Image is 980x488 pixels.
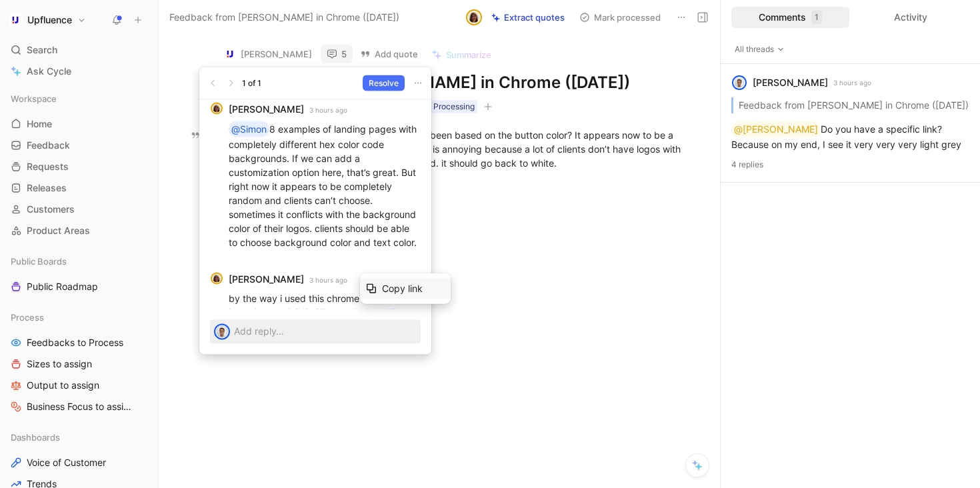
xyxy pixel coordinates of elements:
div: 1 of 1 [242,77,261,90]
div: @Simon [231,121,267,137]
span: Copy link [382,283,423,294]
small: 3 hours ago [309,104,347,116]
strong: [PERSON_NAME] [229,101,304,117]
small: 3 hours ago [309,274,347,286]
img: avatar [215,325,229,339]
img: avatar [212,274,221,283]
a: [URL][DOMAIN_NAME] [295,307,396,318]
p: by the way i used this chrome extension to investigate this [229,291,421,319]
span: Resolve [369,77,399,90]
p: 8 examples of landing pages with completely different hex color code backgrounds. If we can add a... [229,121,421,249]
button: Resolve [363,75,405,91]
strong: [PERSON_NAME] [229,271,304,287]
img: avatar [212,104,221,113]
